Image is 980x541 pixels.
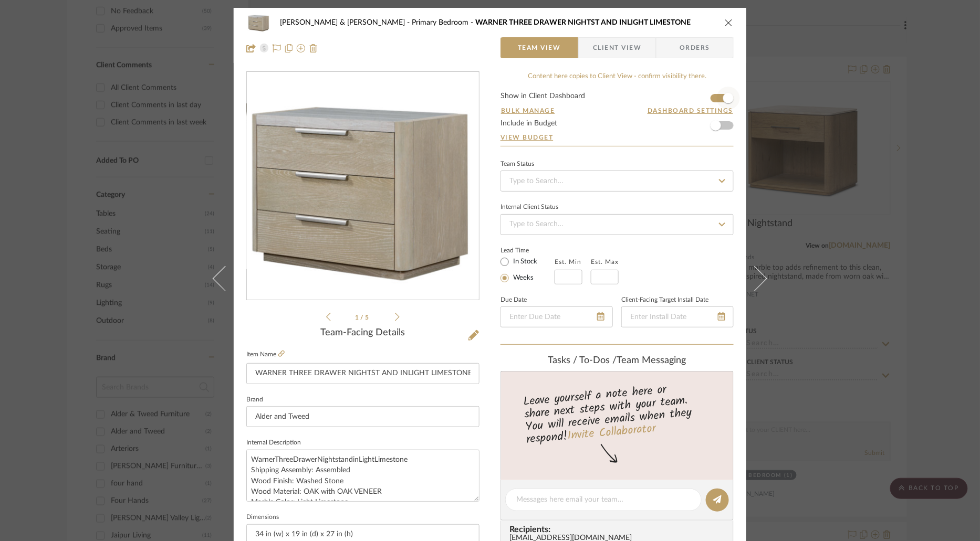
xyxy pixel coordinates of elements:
span: 1 [356,314,361,321]
label: Brand [246,397,263,402]
label: Dimensions [246,515,279,520]
input: Enter Due Date [501,306,613,327]
a: Invite Collaborator [567,420,656,446]
div: team Messaging [501,355,734,367]
img: 27e2eed7-b6fd-4a45-a47c-b4069cec97bf_48x40.jpg [246,12,272,33]
button: Dashboard Settings [647,106,734,115]
label: Weeks [511,273,534,283]
input: Type to Search… [501,171,734,192]
span: 5 [366,314,371,321]
label: Internal Description [246,440,301,445]
span: Team View [518,37,561,58]
label: Item Name [246,350,285,359]
img: Remove from project [309,44,318,52]
span: Client View [593,37,641,58]
input: Enter Item Name [246,363,479,384]
input: Enter Install Date [621,306,734,327]
img: 27e2eed7-b6fd-4a45-a47c-b4069cec97bf_436x436.jpg [247,73,479,299]
span: WARNER THREE DRAWER NIGHTST AND INLIGHT LIMESTONE [475,19,691,26]
input: Type to Search… [501,214,734,235]
mat-radio-group: Select item type [501,255,555,284]
div: Leave yourself a note here or share next steps with your team. You will receive emails when they ... [499,378,735,449]
span: Tasks / To-Dos / [548,356,617,365]
div: Team Status [501,162,534,167]
button: close [724,18,734,27]
span: [PERSON_NAME] & [PERSON_NAME] [280,19,412,26]
div: Content here copies to Client View - confirm visibility there. [501,71,734,82]
div: Internal Client Status [501,205,558,210]
span: Primary Bedroom [412,19,475,26]
label: Est. Min [555,258,581,266]
button: Bulk Manage [501,106,556,115]
label: In Stock [511,257,537,267]
input: Enter Brand [246,406,479,427]
span: Recipients: [509,525,729,534]
label: Lead Time [501,246,555,255]
label: Est. Max [591,258,619,266]
label: Due Date [501,298,527,303]
label: Client-Facing Target Install Date [621,298,708,303]
div: Team-Facing Details [246,327,479,339]
span: / [361,314,366,321]
span: Orders [668,37,722,58]
a: View Budget [501,133,734,142]
div: 0 [247,72,479,300]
